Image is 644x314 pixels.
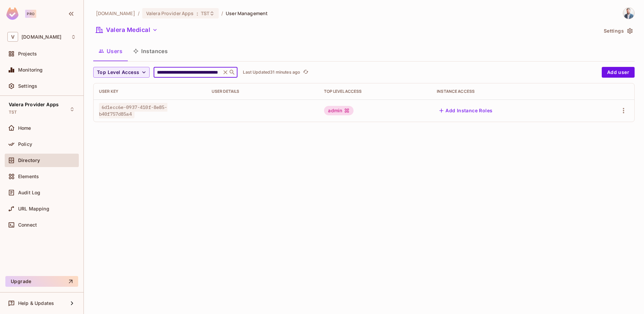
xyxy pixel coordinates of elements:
span: 6d1ecc6e-0937-410f-8e85-b40f757d85a4 [99,103,167,118]
div: Instance Access [437,89,581,94]
span: Workspace: valerahealth.com [21,34,61,40]
div: Pro [25,10,36,18]
span: Home [18,125,31,131]
span: TST [9,110,17,115]
span: URL Mapping [18,206,49,211]
div: Top Level Access [324,89,426,94]
span: Help & Updates [18,301,54,306]
span: V [7,32,18,42]
span: TST [201,10,209,16]
button: Users [93,43,128,60]
img: SReyMgAAAABJRU5ErkJggg== [6,7,18,20]
li: / [138,10,140,16]
p: Last Updated 31 minutes ago [243,70,300,75]
span: Valera Provider Apps [146,10,194,16]
span: Top Level Access [97,68,139,77]
span: Valera Provider Apps [9,102,59,107]
div: User Key [99,89,201,94]
span: Directory [18,158,40,163]
button: Settings [601,26,635,36]
span: Projects [18,51,37,56]
button: Valera Medical [93,25,160,35]
li: / [221,10,223,16]
span: Policy [18,142,32,147]
span: Connect [18,222,37,228]
span: refresh [303,69,309,76]
div: admin [324,106,354,115]
button: Top Level Access [93,67,150,78]
span: Monitoring [18,67,43,73]
span: Audit Log [18,190,40,195]
button: refresh [302,68,310,76]
span: User Management [226,10,268,16]
span: : [196,11,199,16]
button: Add user [602,67,635,78]
button: Upgrade [5,276,78,287]
img: Josh Myers [623,8,634,19]
div: User Details [212,89,314,94]
button: Instances [128,43,173,60]
span: Settings [18,83,37,89]
button: Add Instance Roles [437,105,495,116]
span: Click to refresh data [300,68,310,76]
span: Elements [18,174,39,179]
span: the active workspace [96,10,135,16]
